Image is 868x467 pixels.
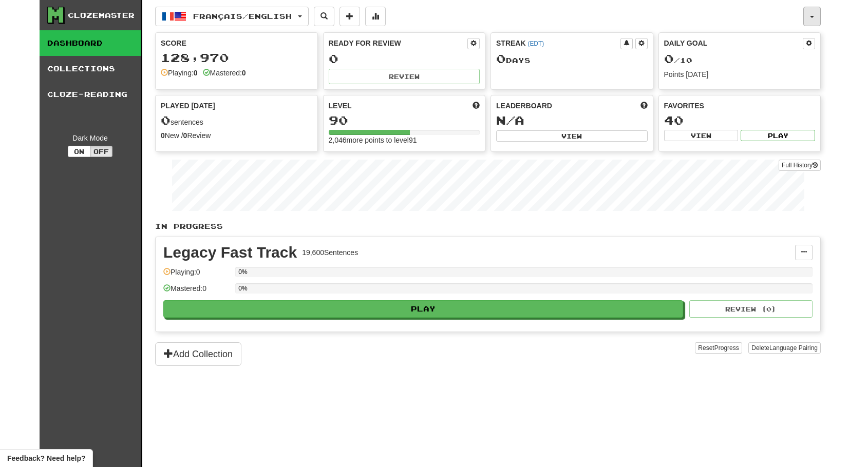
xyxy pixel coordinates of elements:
span: 0 [496,51,506,66]
button: On [68,146,90,157]
a: Dashboard [40,30,141,56]
div: Points [DATE] [664,69,816,80]
a: Cloze-Reading [40,82,141,107]
div: Day s [496,52,648,66]
span: Played [DATE] [161,101,215,111]
span: Open feedback widget [7,453,85,463]
strong: 0 [183,131,187,140]
div: 19,600 Sentences [302,247,358,258]
span: 0 [161,113,171,127]
strong: 0 [161,131,165,140]
div: Mastered: [203,68,246,78]
button: View [496,130,648,142]
div: Playing: [161,68,198,78]
div: Daily Goal [664,38,803,49]
a: Collections [40,56,141,82]
span: Leaderboard [496,101,552,111]
div: Ready for Review [329,38,468,48]
button: Off [90,146,112,157]
div: New / Review [161,130,312,141]
div: Dark Mode [47,133,133,143]
div: 2,046 more points to level 91 [329,135,480,145]
button: Review [329,69,480,84]
div: 128,970 [161,51,312,64]
button: Review (0) [689,300,813,318]
span: This week in points, UTC [640,101,648,111]
div: Favorites [664,101,816,111]
button: View [664,130,739,141]
strong: 0 [242,69,246,77]
button: Add sentence to collection [339,7,360,26]
a: (EDT) [527,40,544,47]
div: Legacy Fast Track [163,245,297,260]
span: Progress [714,344,739,352]
div: Playing: 0 [163,267,230,284]
a: Full History [779,160,821,171]
span: Language Pairing [769,344,818,352]
button: Add Collection [155,342,241,366]
div: Score [161,38,312,48]
span: Score more points to level up [473,101,480,111]
button: ResetProgress [695,342,742,354]
button: More stats [365,7,386,26]
span: Français / English [193,12,292,21]
span: / 10 [664,56,692,65]
p: In Progress [155,221,821,231]
div: Streak [496,38,620,48]
strong: 0 [194,69,198,77]
button: Play [741,130,815,141]
span: Level [329,101,352,111]
button: Play [163,300,683,318]
button: DeleteLanguage Pairing [748,342,821,354]
div: 90 [329,114,480,127]
div: Clozemaster [68,10,135,21]
span: N/A [496,113,524,127]
div: 0 [329,52,480,65]
div: 40 [664,114,816,127]
button: Français/English [155,7,309,26]
div: sentences [161,114,312,127]
div: Mastered: 0 [163,283,230,300]
span: 0 [664,51,674,66]
button: Search sentences [314,7,334,26]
